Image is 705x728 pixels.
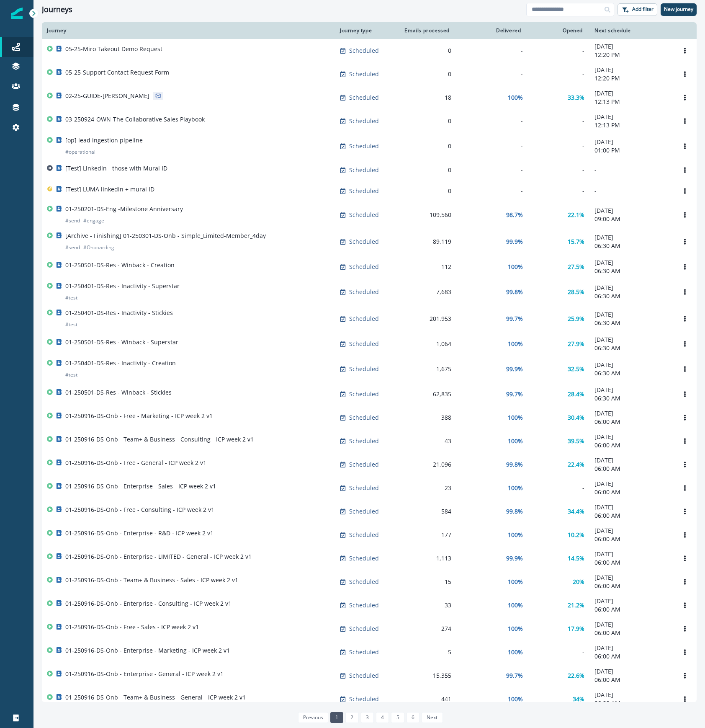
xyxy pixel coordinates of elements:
a: 01-250916-DS-Onb - Team+ & Business - Sales - ICP week 2 v1Scheduled15100%20%[DATE]06:00 AMOptions [42,570,697,594]
p: New journey [664,6,693,12]
a: 01-250916-DS-Onb - Free - Marketing - ICP week 2 v1Scheduled388100%30.4%[DATE]06:00 AMOptions [42,406,697,429]
p: [DATE] [594,66,668,74]
p: Scheduled [349,625,379,633]
button: Options [678,529,692,541]
p: 06:00 AM [594,676,668,684]
button: Options [678,68,692,80]
p: 21.2% [568,601,584,609]
button: Options [678,115,692,127]
div: - [533,117,585,125]
p: [op] lead ingestion pipeline [65,136,143,145]
div: 0 [403,187,451,195]
a: 05-25-Miro Takeout Demo RequestScheduled0--[DATE]12:20 PMOptions [42,39,697,62]
button: Options [678,338,692,350]
div: Opened [533,27,585,34]
div: 15,355 [403,671,451,680]
p: [DATE] [594,409,668,418]
div: 89,119 [403,238,451,246]
div: - [461,46,523,55]
button: Options [678,235,692,248]
div: 23 [403,484,451,492]
button: Options [678,693,692,705]
p: 06:00 AM [594,629,668,637]
p: Scheduled [349,531,379,539]
p: 99.8% [506,507,523,516]
p: 06:30 AM [594,344,668,352]
p: 01-250916-DS-Onb - Free - Consulting - ICP week 2 v1 [65,506,214,514]
p: 22.1% [568,211,584,219]
a: 01-250916-DS-Onb - Enterprise - Consulting - ICP week 2 v1Scheduled33100%21.2%[DATE]06:00 AMOptions [42,594,697,617]
a: [Test] Linkedin - those with Mural IDScheduled0---Options [42,160,697,181]
p: 06:00 AM [594,652,668,661]
p: 01-250916-DS-Onb - Enterprise - Marketing - ICP week 2 v1 [65,646,230,655]
p: [DATE] [594,336,668,344]
button: Options [678,363,692,375]
p: 100% [508,93,523,102]
p: 28.4% [568,390,584,398]
p: 99.7% [506,390,523,398]
button: Options [678,286,692,298]
p: 27.5% [568,263,584,271]
p: - [594,166,668,174]
button: Add filter [618,3,657,16]
p: 01-250916-DS-Onb - Free - Sales - ICP week 2 v1 [65,623,199,631]
a: 01-250916-DS-Onb - Enterprise - LIMITED - General - ICP week 2 v1Scheduled1,11399.9%14.5%[DATE]06... [42,547,697,570]
div: 62,835 [403,390,451,398]
p: [DATE] [594,138,668,146]
p: 06:00 AM [594,511,668,520]
button: Options [678,44,692,57]
div: 0 [403,117,451,125]
p: 99.8% [506,460,523,469]
p: [DATE] [594,667,668,676]
a: 01-250916-DS-Onb - Team+ & Business - General - ICP week 2 v1Scheduled441100%34%[DATE]06:00 AMOpt... [42,687,697,711]
div: 15 [403,578,451,586]
button: Options [678,411,692,424]
div: - [461,166,523,174]
p: [DATE] [594,550,668,558]
p: 20% [573,578,584,586]
p: 01-250916-DS-Onb - Free - General - ICP week 2 v1 [65,459,206,467]
div: - [533,142,585,150]
ul: Pagination [296,712,443,723]
p: Scheduled [349,671,379,680]
button: Options [678,646,692,658]
p: [DATE] [594,258,668,267]
p: Scheduled [349,288,379,296]
img: Inflection [11,8,23,19]
p: Scheduled [349,390,379,398]
p: Scheduled [349,484,379,492]
p: 33.3% [568,93,584,102]
p: # Onboarding [83,243,114,252]
p: 01-250916-DS-Onb - Enterprise - Consulting - ICP week 2 v1 [65,599,232,608]
a: 01-250401-DS-Res - Inactivity - Creation#testScheduled1,67599.9%32.5%[DATE]06:30 AMOptions [42,356,697,382]
p: [Archive - Finishing] 01-250301-DS-Onb - Simple_Limited-Member_4day [65,232,266,240]
p: Scheduled [349,365,379,373]
p: 01-250201-DS-Eng -Milestone Anniversary [65,205,183,213]
p: 100% [508,695,523,703]
p: 06:00 AM [594,441,668,449]
p: 14.5% [568,554,584,563]
p: Scheduled [349,93,379,102]
div: 33 [403,601,451,609]
a: [op] lead ingestion pipeline#operationalScheduled0--[DATE]01:00 PMOptions [42,133,697,160]
p: 05-25-Miro Takeout Demo Request [65,45,162,53]
p: 25.9% [568,315,584,323]
p: 06:00 AM [594,699,668,707]
p: 01-250916-DS-Onb - Enterprise - Sales - ICP week 2 v1 [65,482,216,490]
p: # test [65,320,77,329]
p: # test [65,371,77,379]
p: [DATE] [594,113,668,121]
p: Scheduled [349,46,379,55]
p: [DATE] [594,233,668,242]
button: Options [678,435,692,447]
button: New journey [661,3,697,16]
div: Emails processed [403,27,451,34]
p: Scheduled [349,578,379,586]
p: Scheduled [349,315,379,323]
p: Scheduled [349,648,379,656]
p: 15.7% [568,238,584,246]
p: [DATE] [594,310,668,319]
button: Options [678,140,692,152]
p: [DATE] [594,691,668,699]
p: [DATE] [594,480,668,488]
